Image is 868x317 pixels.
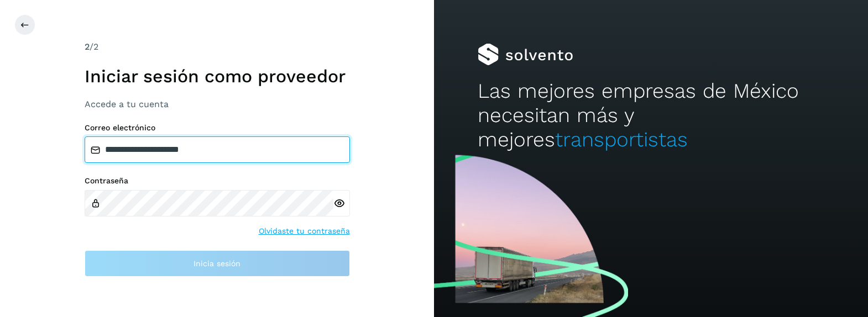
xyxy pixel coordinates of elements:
[259,225,350,237] a: Olvidaste tu contraseña
[555,128,688,151] span: transportistas
[85,66,350,87] h1: Iniciar sesión como proveedor
[85,40,350,54] div: /2
[478,79,825,152] h2: Las mejores empresas de México necesitan más y mejores
[194,260,240,267] span: Inicia sesión
[85,123,350,133] label: Correo electrónico
[85,250,350,277] button: Inicia sesión
[85,41,90,52] span: 2
[85,176,350,186] label: Contraseña
[85,99,350,109] h3: Accede a tu cuenta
